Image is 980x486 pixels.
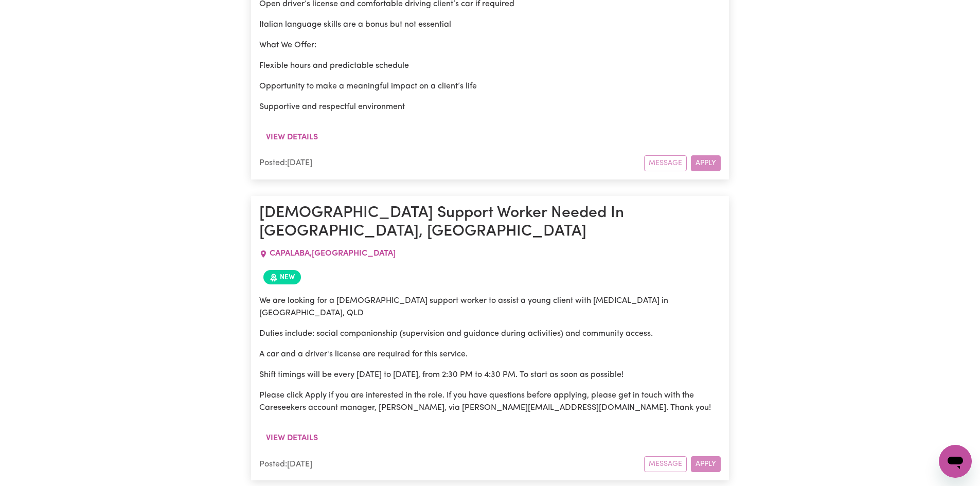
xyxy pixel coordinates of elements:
[259,369,721,381] p: Shift timings will be every [DATE] to [DATE], from 2:30 PM to 4:30 PM. To start as soon as possible!
[259,328,721,340] p: Duties include: social companionship (supervision and guidance during activities) and community a...
[939,445,972,478] iframe: Button to launch messaging window
[259,204,721,242] h1: [DEMOGRAPHIC_DATA] Support Worker Needed In [GEOGRAPHIC_DATA], [GEOGRAPHIC_DATA]
[259,60,721,72] p: Flexible hours and predictable schedule
[259,101,721,113] p: Supportive and respectful environment
[259,19,721,31] p: Italian language skills are a bonus but not essential
[259,80,721,93] p: Opportunity to make a meaningful impact on a client’s life
[259,348,721,361] p: A car and a driver's license are required for this service.
[259,295,721,319] p: We are looking for a [DEMOGRAPHIC_DATA] support worker to assist a young client with [MEDICAL_DAT...
[259,389,721,414] p: Please click Apply if you are interested in the role. If you have questions before applying, plea...
[259,157,644,169] div: Posted: [DATE]
[259,128,325,147] button: View details
[259,39,721,51] p: What We Offer:
[259,428,325,448] button: View details
[263,270,301,284] span: Job posted within the last 30 days
[259,458,644,471] div: Posted: [DATE]
[270,249,396,258] span: CAPALABA , [GEOGRAPHIC_DATA]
